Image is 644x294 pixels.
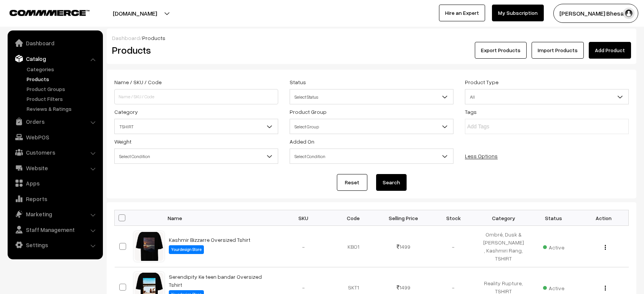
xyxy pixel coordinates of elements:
input: Name / SKU / Code [114,89,278,104]
a: Less Options [465,153,498,159]
a: Dashboard [112,35,140,41]
a: Reports [10,192,100,206]
label: Tags [465,108,477,116]
td: 1499 [378,226,428,267]
a: Customers [10,145,100,159]
button: Export Products [475,42,527,59]
th: Selling Price [378,210,428,226]
input: Add Tags [467,123,534,131]
span: Select Status [290,90,453,104]
button: Search [376,174,407,191]
span: Select Group [290,119,453,134]
img: user [623,8,634,19]
a: Reviews & Ratings [25,105,100,113]
span: All [465,89,629,104]
a: Dashboard [10,36,100,50]
span: TSHIRT [115,120,278,133]
label: Status [290,78,306,86]
a: Website [10,161,100,175]
span: Select Condition [290,150,453,163]
th: Action [578,210,628,226]
a: Orders [10,115,100,128]
span: Active [543,282,564,292]
th: Status [529,210,578,226]
th: Stock [428,210,478,226]
th: SKU [279,210,328,226]
h2: Products [112,44,277,56]
a: Serendipity Ke teen bandar Oversized Tshirt [169,273,262,288]
span: TSHIRT [114,119,278,134]
span: Select Group [290,120,453,133]
label: Category [114,108,138,116]
label: Name / SKU / Code [114,78,162,86]
label: Weight [114,137,131,145]
th: Code [328,210,378,226]
td: - [428,226,478,267]
a: Reset [337,174,367,191]
a: Product Groups [25,85,100,93]
td: Ombré, Dusk & [PERSON_NAME], Kashmiri Rang, TSHIRT [479,226,529,267]
a: WebPOS [10,130,100,144]
img: COMMMERCE [10,10,90,16]
a: Apps [10,176,100,190]
a: Marketing [10,207,100,221]
span: Select Condition [115,150,278,163]
a: Kashmir Bizzarre Oversized Tshirt [169,236,250,243]
span: All [465,90,628,104]
a: My Subscription [492,5,544,21]
img: Menu [605,286,606,291]
label: Product Type [465,78,498,86]
a: Product Filters [25,95,100,103]
span: Select Condition [114,149,278,164]
a: Import Products [532,42,584,59]
a: Catalog [10,52,100,66]
span: Select Condition [290,149,453,164]
div: / [112,34,631,42]
a: Add Product [589,42,631,59]
a: Hire an Expert [439,5,485,21]
a: Staff Management [10,223,100,236]
label: Added On [290,137,314,145]
a: Products [25,75,100,83]
a: Categories [25,65,100,73]
span: Select Status [290,89,453,104]
td: KBO1 [328,226,378,267]
label: Product Group [290,108,327,116]
button: [DOMAIN_NAME] [86,4,184,23]
th: Category [479,210,529,226]
span: Products [142,35,165,41]
img: Menu [605,245,606,250]
button: [PERSON_NAME] Bhesani… [553,4,638,23]
label: Yourdesign Store [169,245,204,254]
a: Settings [10,238,100,252]
th: Name [164,210,279,226]
span: Active [543,241,564,251]
a: COMMMERCE [10,8,76,17]
td: - [279,226,328,267]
